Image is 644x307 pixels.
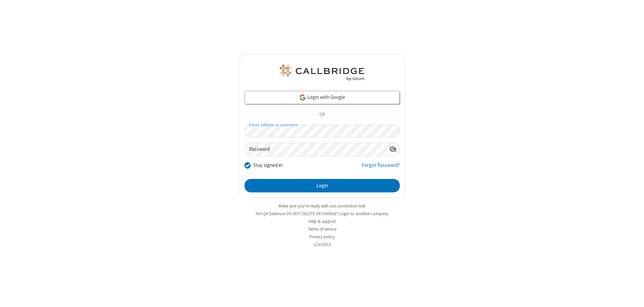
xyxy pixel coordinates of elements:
a: Help & support [309,219,336,224]
a: Forgot Password? [362,162,400,174]
a: Terms of service [308,226,336,232]
img: QA Selenium DO NOT DELETE OR CHANGE [278,65,366,81]
input: Email address or username [245,125,400,138]
button: Login to another company [339,210,388,217]
input: Password [245,143,386,156]
li: v2.6.350.6 [239,241,405,248]
label: Stay signed in [253,162,282,169]
span: OR [317,110,327,119]
a: Login with Google [245,91,400,104]
li: Not QA Selenium DO NOT DELETE OR CHANGE? [239,210,405,217]
div: Show password [386,143,399,156]
a: Make sure you're ready with our connection test [279,203,365,209]
img: google-icon.png [299,94,306,101]
button: Login [245,179,400,192]
a: Privacy policy [310,234,335,240]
